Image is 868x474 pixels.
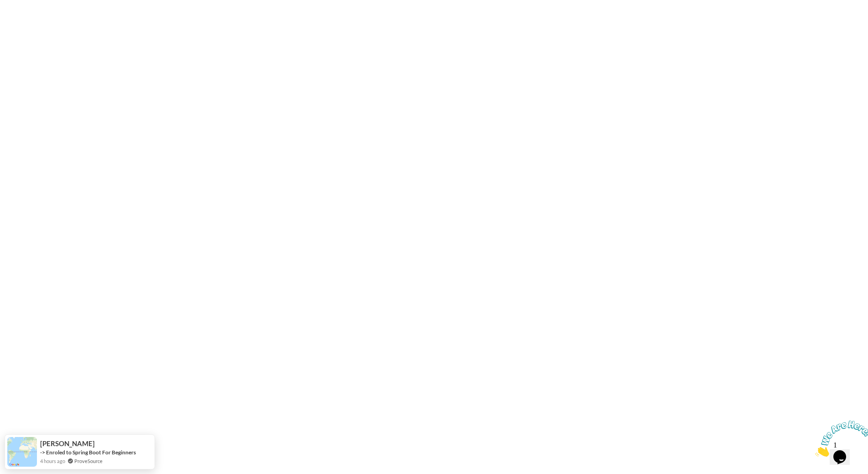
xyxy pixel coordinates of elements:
[811,417,868,460] iframe: chat widget
[4,4,60,40] img: Chat attention grabber
[7,437,37,467] img: provesource social proof notification image
[4,4,7,11] span: 1
[40,449,45,456] span: ->
[46,449,136,456] a: Enroled to Spring Boot For Beginners
[40,457,65,465] span: 4 hours ago
[40,440,95,448] span: [PERSON_NAME]
[74,457,103,465] a: ProveSource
